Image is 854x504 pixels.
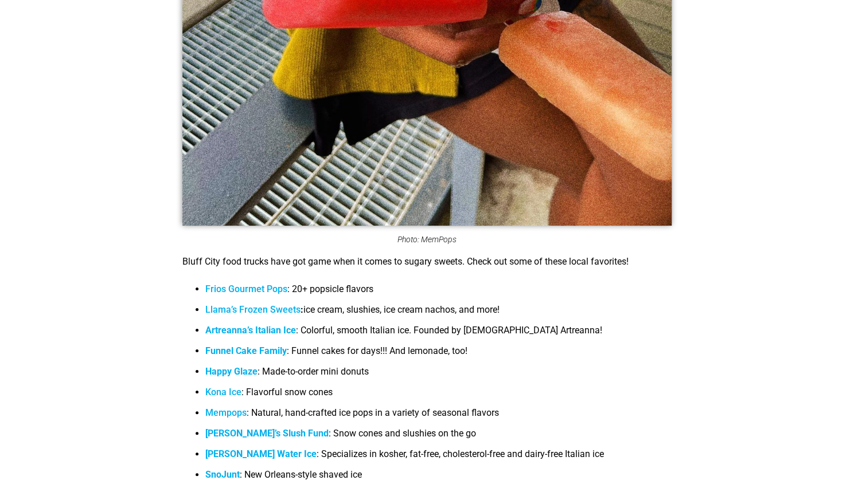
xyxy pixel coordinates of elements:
strong: : [205,304,303,315]
a: Mempops [205,407,247,418]
a: Artreanna’s Italian Ice [205,325,296,336]
figcaption: Photo: MemPops [182,235,672,244]
a: [PERSON_NAME]’s Slush Fund [205,428,329,439]
li: : Funnel cakes for days!!! And lemonade, too! [205,344,672,365]
a: Frios Gourmet Pops [205,283,287,294]
a: SnoJunt [205,469,240,480]
li: : Specializes in kosher, fat-free, cholesterol-free and dairy-free Italian ice [205,447,672,468]
a: Llama’s Frozen Sweets [205,304,301,315]
li: : Flavorful snow cones [205,385,672,406]
a: Funnel Cake Family [205,345,287,356]
a: Kona Ice [205,387,241,397]
a: [PERSON_NAME] Water Ice [205,448,317,459]
a: Happy Glaze [205,366,258,377]
span: Bluff City food trucks have got game when it comes to sugary sweets. Check out some of these loca... [182,256,629,267]
li: : Snow cones and slushies on the go [205,427,672,447]
li: ice cream, slushies, ice cream nachos, and more! [205,303,672,324]
li: : Made-to-order mini donuts [205,365,672,385]
li: : New Orleans-style shaved ice [205,468,672,489]
li: : Colorful, smooth Italian ice. Founded by [DEMOGRAPHIC_DATA] Artreanna! [205,324,672,344]
li: : Natural, hand-crafted ice pops in a variety of seasonal flavors [205,406,672,427]
li: : 20+ popsicle flavors [205,282,672,303]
